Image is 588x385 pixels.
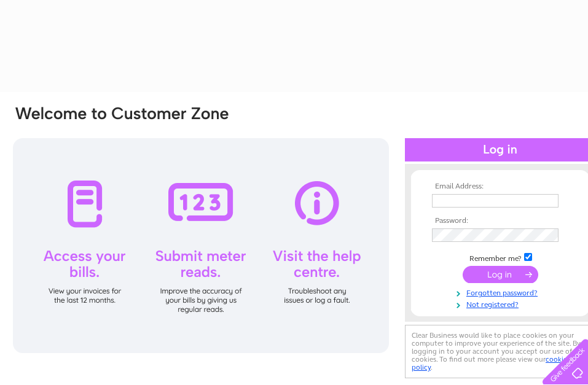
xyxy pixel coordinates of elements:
td: Remember me? [429,251,571,263]
a: cookies policy [412,355,570,371]
th: Password: [429,217,571,225]
a: Forgotten password? [432,286,571,298]
input: Submit [463,266,538,283]
th: Email Address: [429,182,571,191]
a: Not registered? [432,298,571,309]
